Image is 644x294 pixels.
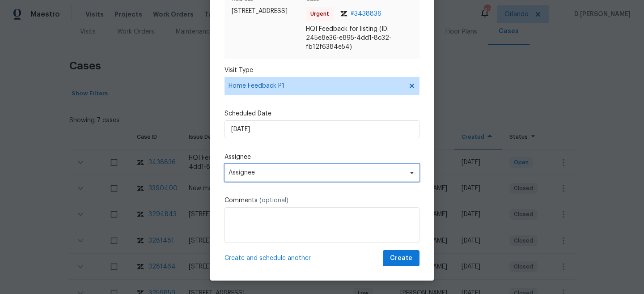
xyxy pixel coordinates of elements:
span: (optional) [259,197,288,204]
span: [STREET_ADDRESS] [232,7,302,16]
label: Comments [225,196,419,205]
span: Create [390,253,412,264]
span: Urgent [310,9,333,18]
img: Zendesk Logo Icon [340,11,347,17]
label: Scheduled Date [225,109,419,118]
input: M/D/YYYY [225,120,419,138]
span: Create and schedule another [225,254,311,263]
span: Assignee [229,169,404,176]
label: Visit Type [225,66,419,75]
span: Home Feedback P1 [229,81,402,90]
button: Create [383,250,419,267]
span: HQI Feedback for listing (ID: 245e8e36-e895-4dd1-8c32-fb12f6384e54) [306,25,412,51]
label: Assignee [225,153,419,162]
span: # 3438836 [351,9,381,18]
